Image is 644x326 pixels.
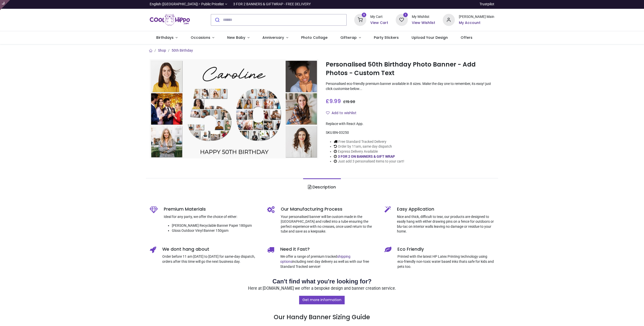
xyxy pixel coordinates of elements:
[397,206,494,212] h5: Easy Application
[326,97,341,105] span: £
[162,246,260,252] h5: We dont hang about
[303,178,341,196] a: Description
[362,13,367,17] sup: 5
[412,35,448,40] span: Upload Your Design
[403,13,408,17] sup: 1
[459,20,494,25] a: My Account
[412,20,435,25] a: View Wishlist
[280,246,377,252] h5: Need it Fast?
[201,2,224,7] span: Public Pricelist
[326,121,494,126] div: Replace with React App.
[150,2,227,7] a: English ([GEOGRAPHIC_DATA]) •Public Pricelist
[256,31,295,44] a: Anniversary
[262,35,284,40] span: Anniversary
[281,206,377,212] h5: Our Manufacturing Process
[164,214,260,219] p: Ideal for any party, we offer the choice of either:
[172,48,193,52] a: 50th Birthday
[459,14,494,19] div: [PERSON_NAME] Main
[374,35,399,40] span: Party Stickers
[150,286,494,291] p: Here at [DOMAIN_NAME] we offer a bespoke design and banner creation service.
[172,223,260,228] li: [PERSON_NAME] Recyclable Banner Paper 180gsm
[299,296,345,304] a: Get more information
[340,35,357,40] span: Giftwrap
[164,206,260,212] h5: Premium Materials
[479,2,494,7] a: Trustpilot
[329,97,341,105] span: 9.99
[150,296,494,322] h3: Our Handy Banner Sizing Guide
[397,214,494,234] p: Nice and thick, difficult to tear, our products are designed to easily hang with either drawing p...
[221,31,256,44] a: New Baby
[326,130,494,135] div: SKU:
[227,35,245,40] span: New Baby
[334,159,404,164] li: Just add 3 personalised items to your cart!
[281,214,377,234] p: Your personalised banner will be custom made in the [GEOGRAPHIC_DATA] and rolled into a tube ensu...
[333,131,349,135] span: BN-03250
[334,31,367,44] a: Giftwrap
[150,31,184,44] a: Birthdays
[397,246,494,252] h5: Eco Friendly
[326,60,494,78] h1: Personalised 50th Birthday Photo Banner - Add Photos - Custom Text
[150,13,190,27] a: Logo of Cool Hippo
[343,99,355,104] span: £
[334,139,404,144] li: Free Standard Tracked Delivery
[158,48,166,52] a: Shop
[334,149,404,154] li: Express Delivery Available
[233,2,311,7] div: 3 FOR 2 BANNERS & GIFTWRAP - FREE DELIVERY
[412,14,435,19] div: My Wishlist
[156,35,174,40] span: Birthdays
[396,17,408,21] a: 1
[461,35,472,40] span: Offers
[211,14,223,25] button: Submit
[150,277,494,286] h2: Can't find what you're looking for?
[370,20,388,25] a: View Cart
[326,81,494,91] p: Personalised eco-friendly premium banner available in 8 sizes. Make the day one to remember, its ...
[184,31,221,44] a: Occasions
[370,14,388,19] div: My Cart
[301,35,328,40] span: Photo Collage
[334,144,404,149] li: Order by 11am, same day dispatch
[280,254,377,269] p: We offer a range of premium tracked including next day delivery as well as with our free Standard...
[150,59,318,158] img: Personalised 50th Birthday Photo Banner - Add Photos - Custom Text
[326,111,330,115] i: Add to wishlist
[346,99,355,104] span: 19.98
[326,109,361,117] button: Add to wishlistAdd to wishlist
[338,154,395,158] a: 3 FOR 2 ON BANNERS & GIFT WRAP
[162,254,260,264] p: Order before 11 am [DATE] to [DATE] for same-day dispatch, orders after this time will go the nex...
[397,254,494,269] p: Printed with the latest HP Latex Printing technology using eco-friendly non-toxic water based ink...
[150,13,190,27] img: Cool Hippo
[354,17,366,21] a: 5
[191,35,210,40] span: Occasions
[172,228,260,233] li: Gloss Outdoor Vinyl Banner 150gsm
